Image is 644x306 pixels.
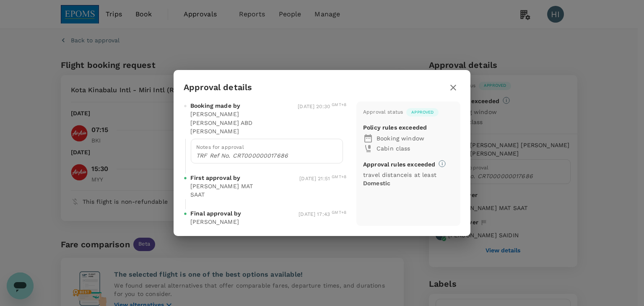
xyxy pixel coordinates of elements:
[184,83,252,92] h3: Approval details
[190,209,241,218] span: Final approval by
[196,151,338,160] p: TRF Ref No. CRT000000017686
[377,134,454,143] p: Booking window
[299,211,346,217] span: [DATE] 17:43
[190,101,240,110] span: Booking made by
[363,123,427,132] p: Policy rules exceeded
[190,218,239,226] p: [PERSON_NAME]
[363,160,435,169] p: Approval rules exceeded
[190,110,268,135] p: [PERSON_NAME] [PERSON_NAME] ABD [PERSON_NAME]
[299,176,346,182] span: [DATE] 21:51
[332,174,346,179] sup: GMT+8
[332,102,346,107] sup: GMT+8
[332,210,346,215] sup: GMT+8
[298,104,346,109] span: [DATE] 20:30
[363,180,390,187] b: Domestic
[196,144,244,150] span: Notes for approval
[377,144,454,153] p: Cabin class
[363,171,436,187] span: travel distance is at least
[406,109,439,115] span: Approved
[363,108,403,117] div: Approval status
[190,182,268,199] p: [PERSON_NAME] MAT SAAT
[190,174,241,182] span: First approval by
